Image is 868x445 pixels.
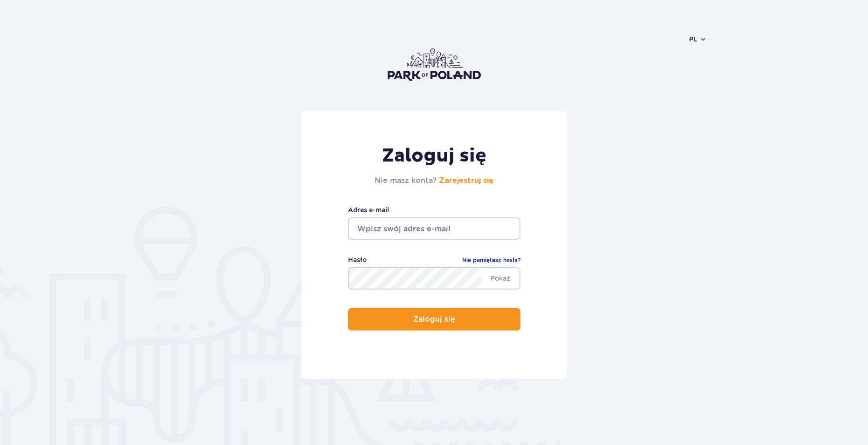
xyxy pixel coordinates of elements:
[348,255,367,265] label: Hasło
[348,308,520,330] button: Zaloguj się
[462,256,520,265] a: Nie pamiętasz hasła?
[481,269,519,288] span: Pokaż
[388,48,481,81] img: Park of Poland logo
[689,34,707,44] button: pl
[348,205,520,215] label: Adres e-mail
[375,144,493,168] h1: Zaloguj się
[375,175,493,186] h2: Nie masz konta?
[348,217,520,240] input: Wpisz swój adres e-mail
[439,177,493,184] a: Zarejestruj się
[413,315,455,324] p: Zaloguj się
